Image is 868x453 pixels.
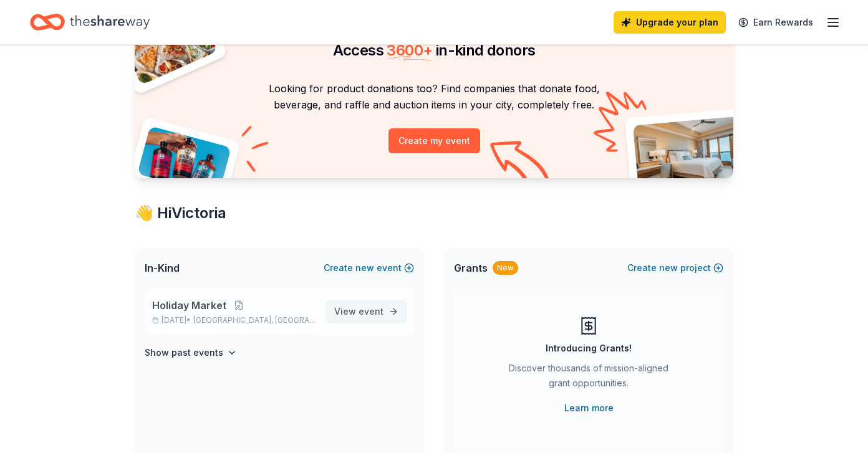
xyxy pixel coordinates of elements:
img: Pizza [121,6,218,85]
span: Holiday Market [152,298,226,313]
h4: Show past events [145,345,223,360]
span: View [334,304,383,319]
p: Looking for product donations too? Find companies that donate food, beverage, and raffle and auct... [150,80,718,113]
a: Home [30,7,150,37]
span: Grants [454,260,488,275]
button: Create my event [388,128,480,153]
a: Upgrade your plan [614,11,726,34]
div: Discover thousands of mission-aligned grant opportunities. [504,361,673,396]
div: Introducing Grants! [546,341,632,356]
a: Earn Rewards [731,11,821,34]
div: 👋 Hi Victoria [135,203,733,223]
button: Createnewproject [627,260,723,275]
a: Learn more [564,401,614,416]
span: new [355,260,374,275]
p: [DATE] • [152,315,316,325]
a: View event [326,300,407,323]
span: Access in-kind donors [333,41,536,59]
div: New [493,261,518,275]
span: [GEOGRAPHIC_DATA], [GEOGRAPHIC_DATA] [193,315,316,325]
button: Createnewevent [324,260,414,275]
button: Show past events [145,345,237,360]
span: new [659,260,678,275]
span: 3600 + [387,41,432,59]
span: In-Kind [145,260,180,275]
img: Curvy arrow [490,141,552,188]
span: event [359,306,383,317]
